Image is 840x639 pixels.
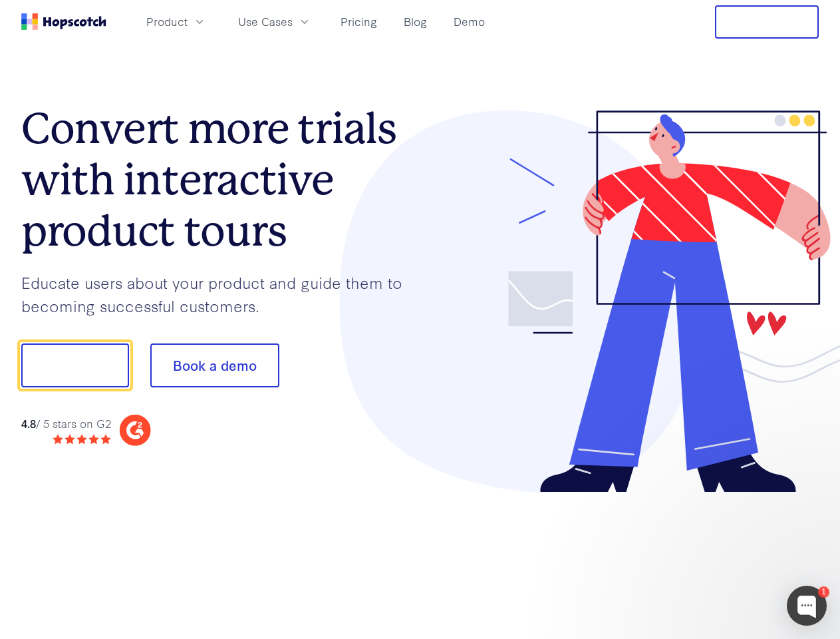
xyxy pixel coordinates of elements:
button: Book a demo [150,343,279,387]
a: Home [21,13,106,30]
button: Product [138,11,214,33]
a: Blog [398,11,432,33]
button: Show me! [21,343,129,387]
a: Pricing [335,11,382,33]
button: Free Trial [715,5,819,39]
h1: Convert more trials with interactive product tours [21,103,420,256]
a: Demo [448,11,490,33]
strong: 4.8 [21,415,36,431]
div: / 5 stars on G2 [21,415,111,432]
p: Educate users about your product and guide them to becoming successful customers. [21,271,420,317]
span: Use Cases [238,13,293,30]
div: 1 [818,586,829,598]
span: Product [146,13,188,30]
button: Use Cases [230,11,319,33]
